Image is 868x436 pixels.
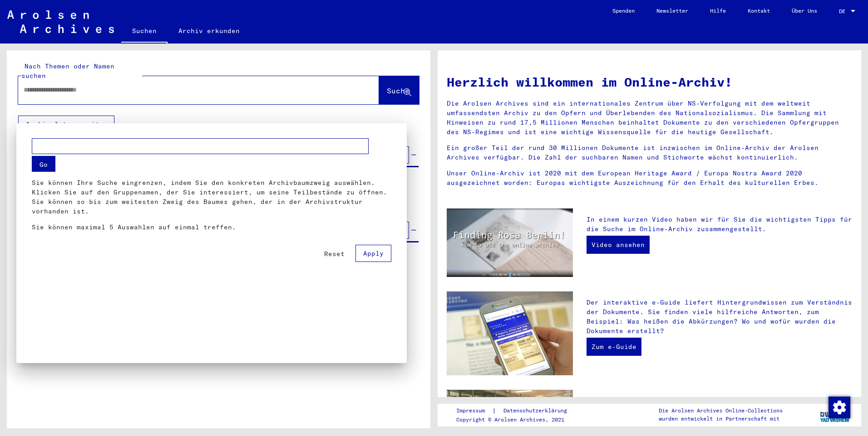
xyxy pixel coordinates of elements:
button: Apply [355,244,391,262]
span: Apply [363,249,384,257]
div: Zustimmung ändern [828,396,850,418]
img: Zustimmung ändern [829,397,850,418]
p: Sie können maximal 5 Auswahlen auf einmal treffen. [32,222,391,232]
p: Sie können Ihre Suche eingrenzen, indem Sie den konkreten Archivbaumzweig auswählen. Klicken Sie ... [32,178,391,216]
span: Reset [324,249,345,257]
button: Reset [317,245,352,262]
button: Go [32,155,55,171]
